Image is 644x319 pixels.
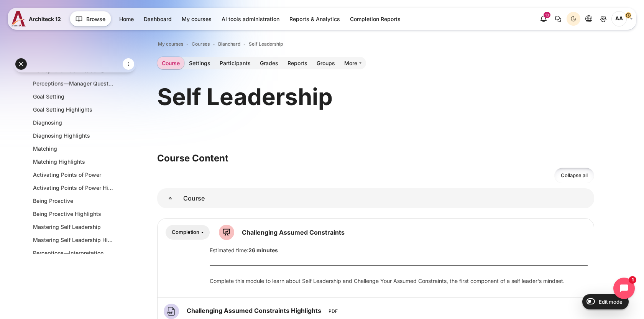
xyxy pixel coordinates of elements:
a: Site administration [596,12,610,26]
strong: 26 minutes [248,247,278,253]
div: Complete this module to learn about Self Leadership and Challenge Your Assumed Constraints, the f... [210,277,588,285]
a: More [340,57,366,69]
div: Completion requirements for Challenging Assumed Constraints [166,225,210,240]
a: Matching Highlights [33,158,113,166]
a: Diagnosing [33,118,113,127]
a: Blanchard [218,41,240,48]
a: Participants [215,57,255,69]
a: Mastering Self Leadership Highlights [33,236,113,244]
a: Challenging Assumed Constraints Highlights [187,307,323,314]
a: Course [157,188,183,208]
a: Reports & Analytics [285,13,345,25]
a: Activating Points of Power [33,171,113,179]
a: Dashboard [139,13,176,25]
a: Being Proactive Highlights [33,210,113,218]
img: A12 [11,11,26,26]
img: File icon [164,304,179,319]
a: Settings [184,57,215,69]
a: Activating Points of Power Highlights [33,184,113,192]
a: Being Proactive [33,197,113,205]
a: Goal Setting [33,92,113,100]
a: Perceptions—Interpretation Guide (Deep Dive) [33,249,113,257]
a: A12 A12 Architeck 12 [11,11,64,26]
h1: Self Leadership [157,82,333,112]
span: Architeck 12 [29,15,61,23]
span: Browse [86,15,105,23]
span: Edit mode [599,299,623,305]
button: Browse [70,11,111,26]
span: Aum Aum [611,11,627,26]
button: There are 0 unread conversations [551,12,565,26]
a: Groups [312,57,340,69]
button: Completion [166,225,210,240]
a: Challenging Assumed Constraints [242,229,345,236]
div: 13 [544,12,550,18]
button: Languages [582,12,596,26]
h3: Course Content [157,152,594,164]
a: Course [157,57,184,69]
a: Matching [33,145,113,153]
a: Home [115,13,138,25]
a: Collapse all [554,168,594,183]
a: Self Leadership [249,41,283,48]
a: Grades [255,57,283,69]
button: Light Mode Dark Mode [567,12,580,26]
a: Goal Setting Highlights [33,105,113,113]
div: Estimated time: [204,246,593,254]
a: AI tools administration [217,13,284,25]
nav: Navigation bar [157,39,594,49]
a: Mastering Self Leadership [33,223,113,231]
a: My courses [177,13,216,25]
div: Show notification window with 13 new notifications [537,12,550,26]
a: Courses [192,41,210,48]
div: Dark Mode [568,13,579,25]
a: User menu [611,11,632,26]
a: Perceptions—Manager Questionnaire (Deep Dive) [33,79,113,87]
a: Diagnosing Highlights [33,132,113,140]
a: My courses [158,41,183,48]
a: Reports [283,57,312,69]
span: Collapse all [561,172,588,179]
img: Lesson icon [219,225,234,240]
a: Completion Reports [345,13,405,25]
